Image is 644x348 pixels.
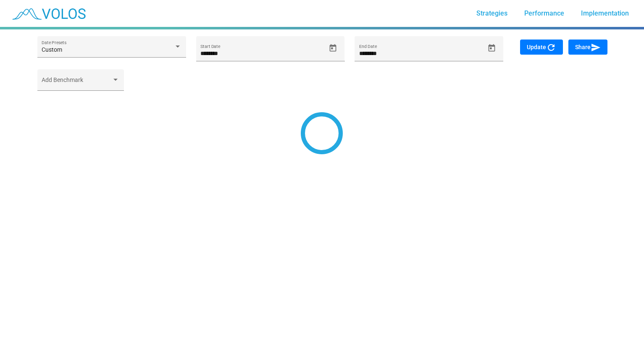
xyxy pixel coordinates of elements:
mat-icon: refresh [546,42,556,53]
img: blue_transparent.png [7,3,90,24]
span: Custom [42,46,62,53]
button: Share [568,40,607,55]
span: Implementation [581,9,629,17]
mat-icon: send [591,42,601,53]
a: Implementation [574,6,636,21]
a: Strategies [470,6,514,21]
button: Update [520,40,563,55]
span: Performance [524,9,564,17]
button: Open calendar [484,41,499,55]
span: Share [575,44,601,50]
a: Performance [518,6,571,21]
button: Open calendar [326,41,340,55]
span: Update [527,44,556,50]
span: Strategies [476,9,507,17]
